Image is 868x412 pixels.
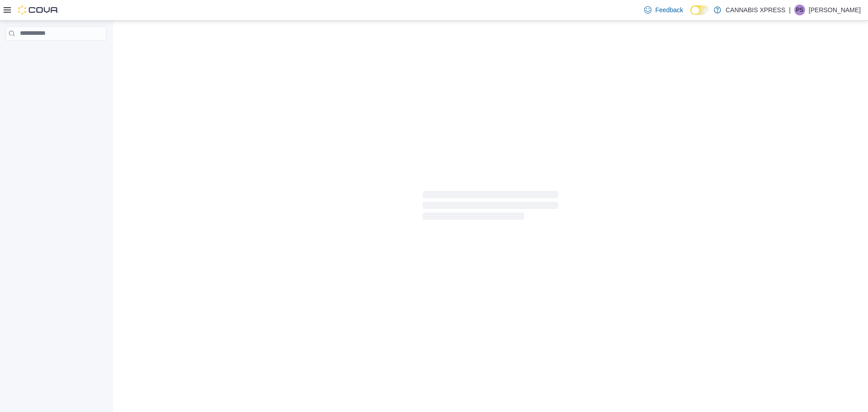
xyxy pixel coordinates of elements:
[18,5,59,14] img: Cova
[641,1,686,19] a: Feedback
[655,5,683,14] span: Feedback
[690,5,709,15] input: Dark Mode
[423,193,558,222] span: Loading
[809,5,861,15] p: [PERSON_NAME]
[794,5,805,15] div: Peter Soliman
[726,5,785,15] p: CANNABIS XPRESS
[5,43,107,64] nav: Complex example
[796,5,803,15] span: PS
[789,5,791,15] p: |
